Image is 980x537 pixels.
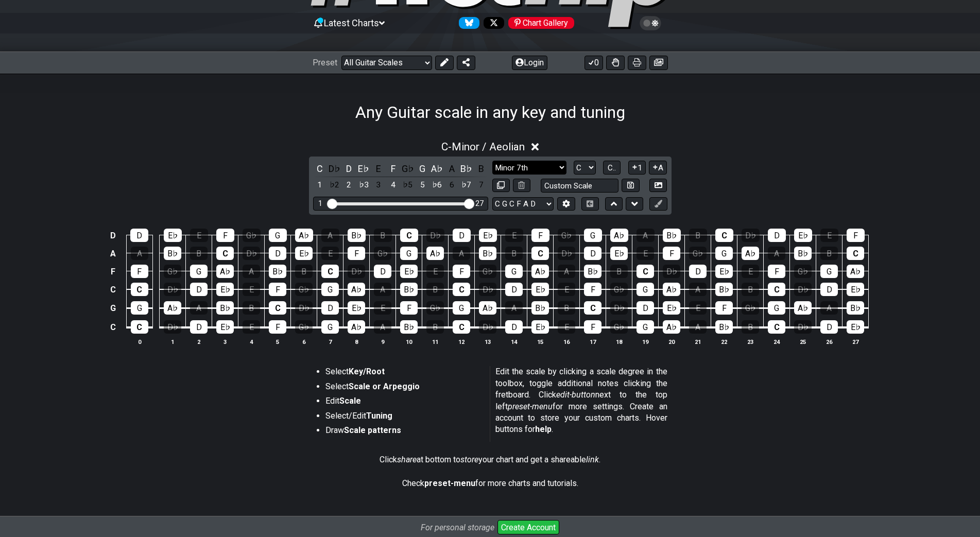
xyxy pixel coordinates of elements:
li: Draw [325,425,483,439]
div: A♭ [610,229,628,242]
button: Edit Tuning [557,197,575,211]
div: C [131,283,148,296]
button: 1 [628,161,646,175]
div: B [820,247,838,260]
td: G [107,299,119,318]
th: 23 [737,336,764,347]
div: A [820,301,838,315]
div: C [321,265,339,278]
select: Preset [341,56,432,70]
th: 14 [501,336,527,347]
div: E♭ [216,320,234,334]
div: B♭ [794,247,812,260]
div: D♭ [164,283,181,296]
div: A [374,283,391,296]
div: E♭ [847,283,864,296]
div: toggle pitch class [386,162,400,176]
div: G♭ [794,265,812,278]
div: C [216,247,234,260]
div: E♭ [531,283,549,296]
div: G [269,229,287,242]
div: E♭ [216,283,234,296]
div: B [558,301,575,315]
div: toggle scale degree [372,178,385,192]
div: D [374,265,391,278]
div: G [453,301,470,315]
p: Click at bottom to your chart and get a shareable . [380,454,600,465]
div: F [584,320,601,334]
div: G♭ [742,301,759,315]
th: 24 [764,336,790,347]
div: D♭ [479,320,496,334]
div: A [637,229,655,242]
div: D♭ [426,229,444,242]
div: G♭ [610,320,628,334]
div: A [505,301,523,315]
div: G♭ [426,301,444,315]
div: D [820,320,838,334]
button: Edit Preset [435,56,454,70]
th: 3 [212,336,238,347]
a: Follow #fretflip at X [479,17,504,29]
div: 27 [475,199,484,208]
div: A [768,247,785,260]
div: B [190,247,208,260]
div: Chart Gallery [508,17,574,29]
div: E [426,265,444,278]
div: A♭ [663,283,680,296]
button: A [649,161,667,175]
div: toggle scale degree [431,178,444,192]
div: F [847,229,865,242]
div: toggle scale degree [386,178,400,192]
div: D [768,229,786,242]
th: 9 [370,336,396,347]
div: B [374,229,392,242]
div: E♭ [295,247,313,260]
div: B♭ [269,265,286,278]
td: D [107,227,119,245]
li: Select [325,381,483,395]
th: 4 [238,336,265,347]
div: A [243,265,260,278]
div: toggle scale degree [474,178,488,192]
button: Store user defined scale [622,179,639,193]
div: toggle pitch class [313,162,326,176]
div: D♭ [794,320,812,334]
div: toggle pitch class [342,162,356,176]
div: C [768,320,785,334]
div: B♭ [531,301,549,315]
div: toggle scale degree [416,178,429,192]
div: E♭ [847,320,864,334]
div: D [321,301,339,315]
button: Share Preset [457,56,475,70]
div: A [190,301,208,315]
span: Latest Charts [324,18,379,28]
td: F [107,263,119,281]
em: edit-button [556,390,595,400]
div: B♭ [584,265,601,278]
div: D [584,247,601,260]
div: C [400,229,418,242]
div: F [348,247,365,260]
div: G [637,320,654,334]
div: F [663,247,680,260]
div: C [453,320,470,334]
div: F [131,265,148,278]
th: 8 [343,336,370,347]
em: store [460,455,478,464]
div: C [768,283,785,296]
div: A♭ [847,265,864,278]
div: A [558,265,575,278]
div: B [610,265,628,278]
div: E♭ [794,229,812,242]
div: E [637,247,654,260]
div: D [820,283,838,296]
div: A♭ [426,247,444,260]
div: toggle scale degree [357,178,370,192]
div: F [531,229,549,242]
div: G [131,301,148,315]
div: G♭ [164,265,181,278]
div: toggle scale degree [342,178,356,192]
div: A♭ [295,229,313,242]
div: C [131,320,148,334]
